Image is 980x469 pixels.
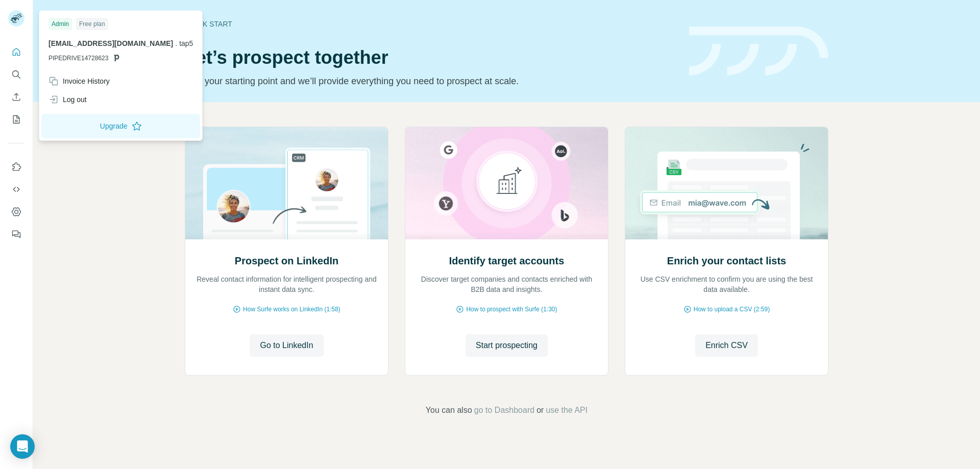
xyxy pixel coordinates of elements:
[185,74,677,88] p: Pick your starting point and we’ll provide everything you need to prospect at scale.
[667,254,786,268] h2: Enrich your contact lists
[689,27,828,76] img: banner
[8,203,24,221] button: Dashboard
[48,54,108,63] span: PIPEDRIVE14728623
[48,94,87,105] div: Log out
[635,274,818,294] p: Use CSV enrichment to confirm you are using the best data available.
[694,305,770,314] span: How to upload a CSV (2:59)
[8,43,24,61] button: Quick start
[449,254,565,268] h2: Identify target accounts
[195,274,378,294] p: Reveal contact information for intelligent prospecting and instant data sync.
[185,47,677,68] h1: Let’s prospect together
[8,225,24,243] button: Feedback
[474,404,534,416] button: go to Dashboard
[465,334,548,357] button: Start prospecting
[546,404,587,416] button: use the API
[48,18,72,30] div: Admin
[185,19,677,29] div: Quick start
[243,305,340,314] span: How Surfe works on LinkedIn (1:58)
[466,305,557,314] span: How to prospect with Surfe (1:30)
[415,274,598,294] p: Discover target companies and contacts enriched with B2B data and insights.
[695,334,758,357] button: Enrich CSV
[235,254,338,268] h2: Prospect on LinkedIn
[10,434,35,459] div: Open Intercom Messenger
[705,339,748,352] span: Enrich CSV
[48,39,173,47] span: [EMAIL_ADDRESS][DOMAIN_NAME]
[260,339,313,352] span: Go to LinkedIn
[8,158,24,176] button: Use Surfe on LinkedIn
[476,339,537,352] span: Start prospecting
[179,39,193,47] span: tap5
[426,404,472,416] span: You can also
[536,404,544,416] span: or
[8,110,24,129] button: My lists
[250,334,323,357] button: Go to LinkedIn
[405,127,608,239] img: Identify target accounts
[185,127,388,239] img: Prospect on LinkedIn
[625,127,828,239] img: Enrich your contact lists
[41,114,200,138] button: Upgrade
[48,76,110,86] div: Invoice History
[8,180,24,199] button: Use Surfe API
[175,39,177,47] span: .
[76,18,108,30] div: Free plan
[8,88,24,106] button: Enrich CSV
[8,65,24,84] button: Search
